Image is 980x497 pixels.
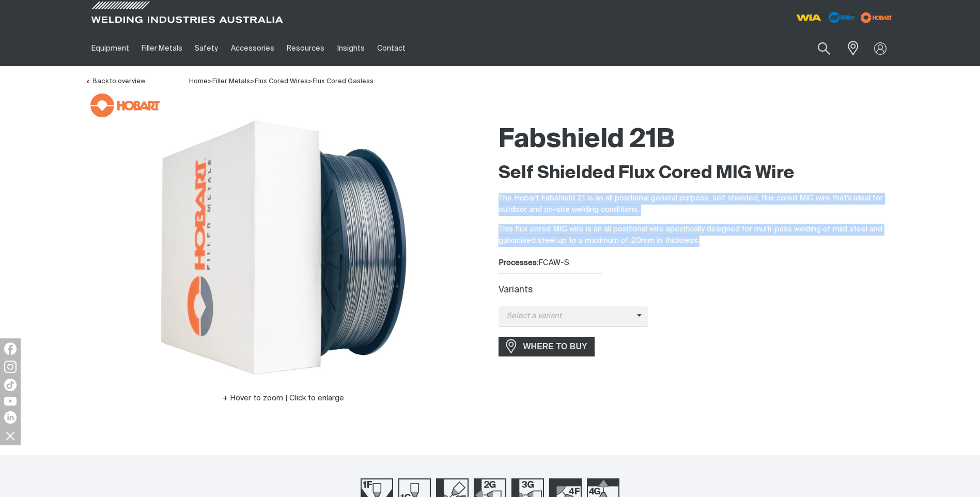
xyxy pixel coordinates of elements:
a: Filler Metals [212,78,250,85]
a: Resources [281,30,331,66]
p: This flux cored MIG wire is an all positional wire specifically designed for multi-pass welding o... [499,224,895,247]
img: hide socials [2,427,19,444]
span: > [308,78,313,85]
span: WHERE TO BUY [517,338,594,355]
a: Contact [371,30,412,66]
button: Hover to zoom | Click to enlarge [216,392,350,405]
span: Select a variant [499,310,637,322]
img: Fabshield 21B [154,118,413,377]
img: Instagram [4,361,17,373]
a: Insights [331,30,370,66]
h1: Fabshield 21B [499,123,895,157]
a: WHERE TO BUY [499,337,595,356]
img: Facebook [4,343,17,355]
h2: Self Shielded Flux Cored MIG Wire [499,162,895,185]
button: Search products [806,36,842,60]
a: Safety [189,30,224,66]
a: Flux Cored Gasless [313,78,374,85]
span: > [250,78,255,85]
img: Hobart [90,94,160,117]
a: Back to overview of Flux Cored Gasless [85,78,145,85]
img: LinkedIn [4,411,17,424]
a: Filler Metals [135,30,189,66]
img: YouTube [4,397,17,406]
span: Home [189,78,208,85]
a: Home [189,77,208,85]
a: Flux Cored Wires [255,78,308,85]
span: > [208,78,212,85]
input: Product name or item number... [793,36,841,60]
strong: Processes: [499,259,538,267]
label: Variants [499,286,533,294]
p: The Hobart Fabshield 21 is an all positional general purpose, self shielded, flux cored MIG wire ... [499,193,895,216]
a: Equipment [85,30,135,66]
div: FCAW-S [499,257,895,269]
nav: Main [85,30,693,66]
img: TikTok [4,379,17,391]
a: Accessories [225,30,281,66]
img: miller [858,10,895,25]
